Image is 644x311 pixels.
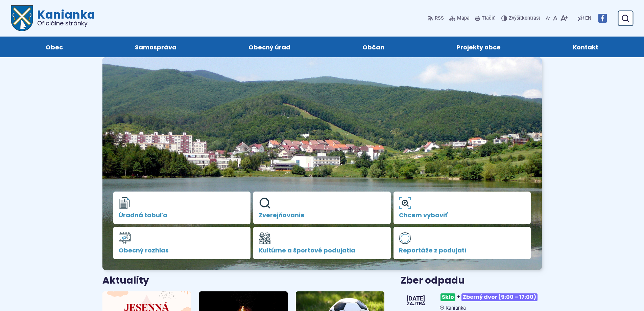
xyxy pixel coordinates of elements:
span: Chcem vybaviť [399,212,526,219]
span: Mapa [457,14,470,22]
span: Sklo [440,293,455,301]
a: Logo Kanianka, prejsť na domovskú stránku. [11,5,95,31]
span: Kanianka [446,305,466,311]
span: RSS [435,14,444,22]
span: Obecný rozhlas [119,247,245,254]
a: Kontakt [544,37,628,57]
a: Projekty obce [427,37,530,57]
span: Obec [46,37,63,57]
button: Tlačiť [474,11,496,25]
img: Prejsť na Facebook stránku [598,14,607,23]
span: Zberný dvor (9:00 – 17:00) [461,293,538,301]
span: Oficiálne stránky [37,20,95,26]
span: EN [585,14,591,22]
span: Zvýšiť [509,15,522,21]
h1: Kanianka [33,9,95,26]
a: Kultúrne a športové podujatia [253,227,391,259]
a: Reportáže z podujatí [393,227,531,259]
button: Nastaviť pôvodnú veľkosť písma [552,11,559,25]
h3: + [440,291,542,304]
a: Občan [333,37,414,57]
span: Reportáže z podujatí [399,247,526,254]
a: Mapa [448,11,471,25]
button: Zvýšiťkontrast [501,11,542,25]
img: Prejsť na domovskú stránku [11,5,33,31]
a: Obecný rozhlas [113,227,251,259]
span: Kultúrne a športové podujatia [259,247,385,254]
a: Úradná tabuľa [113,192,251,224]
span: Úradná tabuľa [119,212,245,219]
a: Samospráva [105,37,206,57]
h3: Zber odpadu [401,275,542,286]
button: Zväčšiť veľkosť písma [559,11,569,25]
span: Občan [362,37,384,57]
a: Chcem vybaviť [393,192,531,224]
span: Tlačiť [482,16,495,21]
h3: Aktuality [102,275,149,286]
span: Obecný úrad [248,37,290,57]
a: Zverejňovanie [253,192,391,224]
span: Zajtra [407,302,425,306]
span: kontrast [509,16,540,21]
a: Sklo+Zberný dvor (9:00 – 17:00) Kanianka [DATE] Zajtra [401,291,542,311]
button: Zmenšiť veľkosť písma [544,11,552,25]
a: Obecný úrad [219,37,319,57]
a: EN [584,14,593,22]
span: Projekty obce [456,37,501,57]
a: RSS [428,11,445,25]
a: Obec [16,37,92,57]
span: Zverejňovanie [259,212,385,219]
span: [DATE] [407,295,425,302]
span: Kontakt [573,37,598,57]
span: Samospráva [135,37,176,57]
